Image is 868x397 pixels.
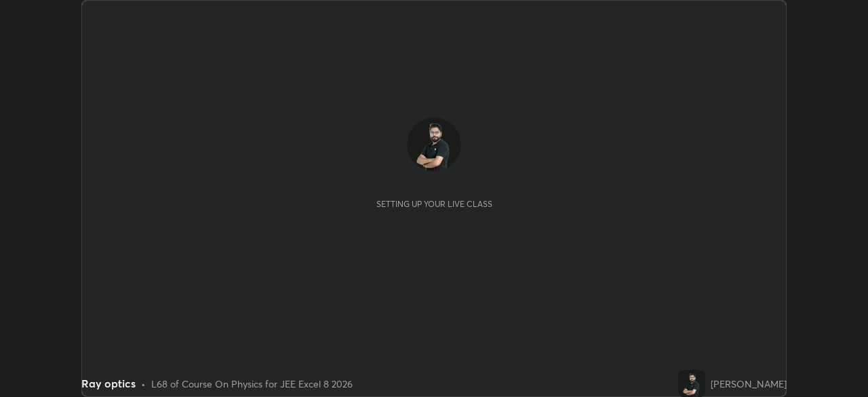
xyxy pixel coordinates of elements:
div: Setting up your live class [376,199,492,209]
img: d46aaf17515d4d90be04842ccb9f8a75.jpg [407,117,461,172]
div: Ray optics [81,375,136,392]
img: d46aaf17515d4d90be04842ccb9f8a75.jpg [678,370,705,397]
div: [PERSON_NAME] [711,377,787,391]
div: L68 of Course On Physics for JEE Excel 8 2026 [151,377,353,391]
div: • [141,377,146,391]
